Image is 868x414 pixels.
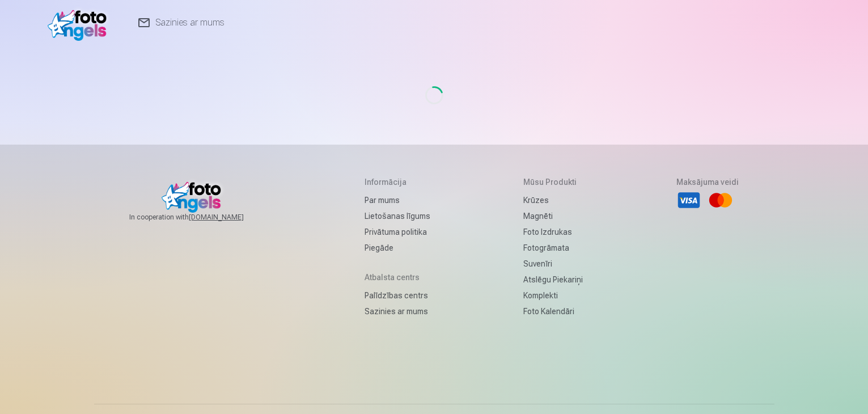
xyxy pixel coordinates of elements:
a: Sazinies ar mums [365,303,430,319]
h5: Mūsu produkti [523,176,583,188]
a: Lietošanas līgums [365,208,430,224]
a: Piegāde [365,240,430,256]
img: /v1 [48,5,113,41]
h5: Informācija [365,176,430,188]
li: Visa [676,188,701,213]
a: Privātuma politika [365,224,430,240]
a: Fotogrāmata [523,240,583,256]
a: Palīdzības centrs [365,288,430,303]
li: Mastercard [708,188,733,213]
a: Krūzes [523,192,583,208]
a: Foto kalendāri [523,303,583,319]
a: Foto izdrukas [523,224,583,240]
a: [DOMAIN_NAME] [189,213,271,222]
h5: Atbalsta centrs [365,272,430,283]
a: Suvenīri [523,256,583,272]
a: Magnēti [523,208,583,224]
a: Komplekti [523,288,583,303]
a: Par mums [365,192,430,208]
h5: Maksājuma veidi [676,176,739,188]
a: Atslēgu piekariņi [523,272,583,288]
span: In cooperation with [129,213,271,222]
